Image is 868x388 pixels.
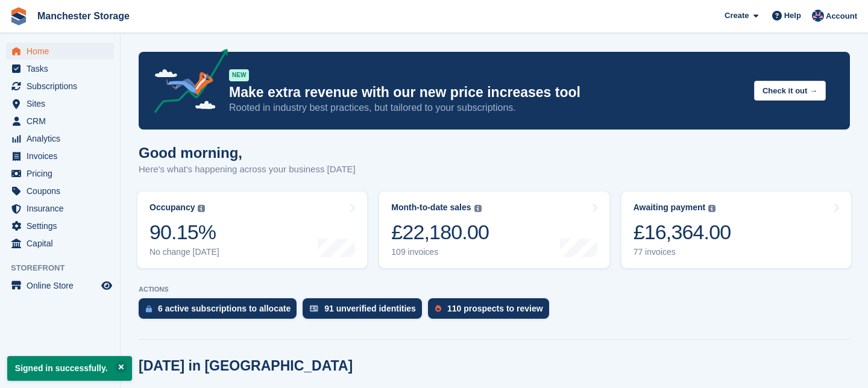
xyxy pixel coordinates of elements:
span: Account [826,10,857,22]
div: 6 active subscriptions to allocate [158,304,291,313]
a: menu [6,165,114,182]
div: 77 invoices [634,247,731,257]
div: Month-to-date sales [391,202,471,213]
img: icon-info-grey-7440780725fd019a000dd9b08b2336e03edf1995a4989e88bcd33f0948082b44.svg [198,205,205,212]
img: stora-icon-8386f47178a22dfd0bd8f6a31ec36ba5ce8667c1dd55bd0f319d3a0aa187defe.svg [10,7,28,25]
div: NEW [229,69,249,81]
a: menu [6,217,114,234]
a: menu [6,78,114,95]
img: icon-info-grey-7440780725fd019a000dd9b08b2336e03edf1995a4989e88bcd33f0948082b44.svg [474,205,482,212]
p: Rooted in industry best practices, but tailored to your subscriptions. [229,101,744,114]
a: Occupancy 90.15% No change [DATE] [137,192,367,268]
p: ACTIONS [139,286,850,293]
div: £16,364.00 [634,220,731,245]
div: No change [DATE] [149,247,219,257]
img: active_subscription_to_allocate_icon-d502201f5373d7db506a760aba3b589e785aa758c864c3986d89f69b8ff3... [146,305,152,313]
span: Analytics [27,130,99,147]
a: menu [6,277,114,294]
a: menu [6,95,114,112]
img: prospect-51fa495bee0391a8d652442698ab0144808aea92771e9ea1ae160a38d050c398.svg [435,305,441,312]
span: Capital [27,235,99,252]
a: Month-to-date sales £22,180.00 109 invoices [379,192,609,268]
a: Preview store [99,278,114,293]
div: 91 unverified identities [324,304,416,313]
span: Online Store [27,277,99,294]
span: Subscriptions [27,78,99,95]
h2: [DATE] in [GEOGRAPHIC_DATA] [139,358,353,374]
a: 6 active subscriptions to allocate [139,298,303,325]
img: price-adjustments-announcement-icon-8257ccfd72463d97f412b2fc003d46551f7dbcb40ab6d574587a9cd5c0d94... [144,49,228,117]
a: menu [6,148,114,164]
span: Help [784,10,801,22]
a: menu [6,113,114,130]
div: 90.15% [149,220,219,245]
span: Pricing [27,165,99,182]
span: Storefront [11,262,120,274]
div: 110 prospects to review [447,304,543,313]
span: CRM [27,113,99,130]
a: 91 unverified identities [303,298,428,325]
div: Occupancy [149,202,195,213]
span: Settings [27,217,99,234]
a: 110 prospects to review [428,298,555,325]
p: Here's what's happening across your business [DATE] [139,163,356,177]
p: Signed in successfully. [7,356,132,381]
div: Awaiting payment [634,202,706,213]
div: 109 invoices [391,247,489,257]
a: menu [6,130,114,147]
img: icon-info-grey-7440780725fd019a000dd9b08b2336e03edf1995a4989e88bcd33f0948082b44.svg [708,205,715,212]
img: verify_identity-adf6edd0f0f0b5bbfe63781bf79b02c33cf7c696d77639b501bdc392416b5a36.svg [310,305,318,312]
a: menu [6,183,114,199]
a: menu [6,43,114,60]
button: Check it out → [754,81,826,101]
p: Make extra revenue with our new price increases tool [229,84,744,101]
span: Create [725,10,749,22]
span: Coupons [27,183,99,199]
span: Invoices [27,148,99,164]
span: Tasks [27,60,99,77]
span: Insurance [27,200,99,217]
a: menu [6,200,114,217]
a: menu [6,235,114,252]
a: menu [6,60,114,77]
span: Sites [27,95,99,112]
a: Manchester Storage [33,6,134,26]
div: £22,180.00 [391,220,489,245]
span: Home [27,43,99,60]
a: Awaiting payment £16,364.00 77 invoices [621,192,851,268]
h1: Good morning, [139,145,356,161]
